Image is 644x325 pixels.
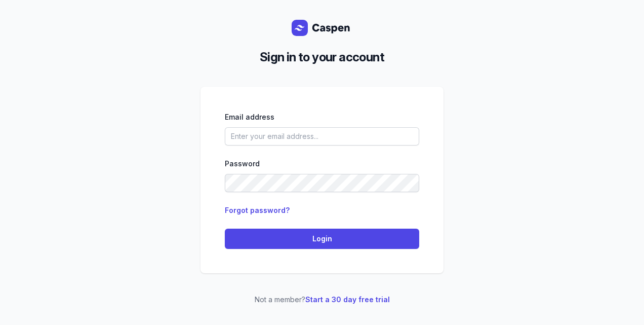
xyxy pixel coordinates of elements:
div: Password [225,158,419,170]
h2: Sign in to your account [209,48,435,66]
a: Start a 30 day free trial [305,295,390,304]
input: Enter your email address... [225,127,419,146]
div: Email address [225,111,419,123]
button: Login [225,229,419,249]
span: Login [231,233,413,245]
p: Not a member? [200,294,444,306]
a: Forgot password? [225,206,290,214]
